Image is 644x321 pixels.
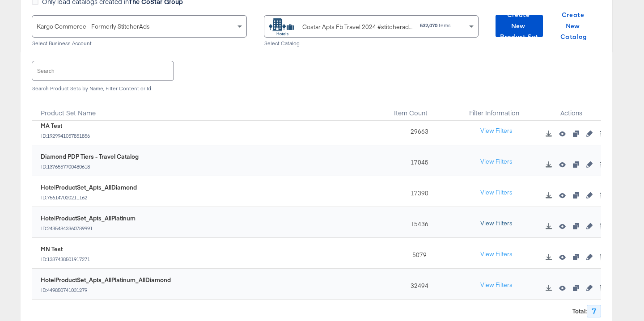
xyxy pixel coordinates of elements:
div: Diamond PDP Tiers - Travel Catalog [41,152,139,161]
input: Search product sets [32,61,174,80]
div: MA Test [41,122,90,130]
div: items [419,22,451,29]
div: ID: 1929941057851856 [41,133,90,139]
div: ID: 1387438501917271 [41,256,90,262]
div: Actions [542,98,601,121]
span: Create New Product Set [499,9,539,42]
button: Create New Product Set [496,15,543,37]
div: 17045 [388,145,447,176]
button: Create New Catalog [550,15,597,37]
div: 7 [587,305,601,317]
div: Toggle SortBy [32,98,388,121]
div: MN Test [41,245,90,253]
div: HotelProductSet_Apts_AllDiamond [41,183,137,192]
button: View Filters [474,185,519,201]
div: Filter Information [447,98,542,121]
button: View Filters [474,277,519,293]
div: 32494 [388,269,447,300]
div: Product Set Name [32,98,388,121]
button: View Filters [474,154,519,170]
button: View Filters [474,215,519,232]
div: ID: 449850741031279 [41,287,171,293]
div: HotelProductSet_Apts_AllPlatinum [41,214,136,223]
div: ID: 1376557700480618 [41,164,139,170]
div: Item Count [388,98,447,121]
button: View Filters [474,246,519,262]
div: 17390 [388,176,447,207]
div: ID: 756147020211162 [41,194,137,201]
div: Costar Apts Fb Travel 2024 #stitcherads #product-catalog #keep [302,22,413,32]
span: Create New Catalog [554,9,594,42]
div: ID: 24354843360789991 [41,225,136,232]
div: HotelProductSet_Apts_AllPlatinum_AllDiamond [41,276,171,284]
div: 15436 [388,207,447,238]
div: 29663 [388,114,447,145]
div: Toggle SortBy [388,98,447,121]
div: 5079 [388,238,447,269]
div: Select Catalog [264,40,479,46]
strong: Total : [572,307,587,316]
span: Kargo Commerce - Formerly StitcherAds [37,22,150,30]
div: Search Product Sets by Name, Filter Content or Id [32,85,601,92]
button: View Filters [474,123,519,139]
div: Select Business Account [32,40,247,46]
strong: 532,070 [420,22,437,29]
